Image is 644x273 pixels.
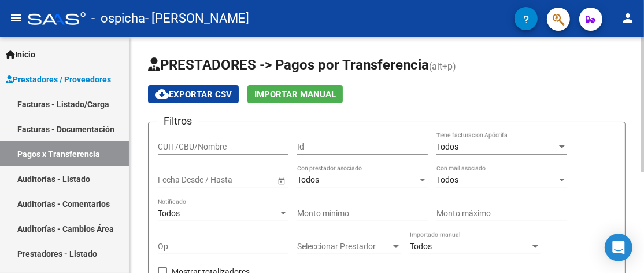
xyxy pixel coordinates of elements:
[436,142,458,151] span: Todos
[9,11,23,25] mat-icon: menu
[6,48,35,61] span: Inicio
[158,113,198,129] h3: Filtros
[275,174,287,187] button: Open calendar
[436,175,458,184] span: Todos
[6,73,111,86] span: Prestadores / Proveedores
[247,85,343,103] button: Importar Manual
[410,242,432,251] span: Todos
[621,11,635,25] mat-icon: person
[145,6,249,31] span: - [PERSON_NAME]
[210,175,267,185] input: Fecha fin
[91,6,145,31] span: - ospicha
[429,61,456,72] span: (alt+p)
[605,234,632,261] div: Open Intercom Messenger
[155,89,232,100] span: Exportar CSV
[148,57,429,73] span: PRESTADORES -> Pagos por Transferencia
[254,89,336,100] span: Importar Manual
[297,175,319,184] span: Todos
[148,85,239,103] button: Exportar CSV
[158,209,180,218] span: Todos
[155,87,169,101] mat-icon: cloud_download
[297,242,391,252] span: Seleccionar Prestador
[158,175,200,185] input: Fecha inicio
